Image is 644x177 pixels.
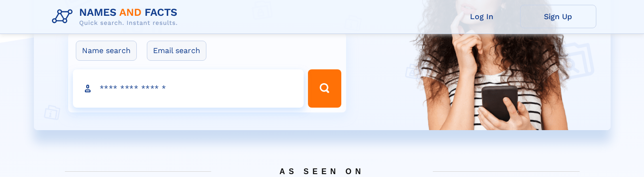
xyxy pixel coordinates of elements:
[73,69,304,108] input: search input
[48,4,185,30] img: Logo Names and Facts
[444,5,520,28] a: Log In
[520,5,596,28] a: Sign Up
[147,41,206,61] label: Email search
[76,41,137,61] label: Name search
[308,69,341,108] button: Search Button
